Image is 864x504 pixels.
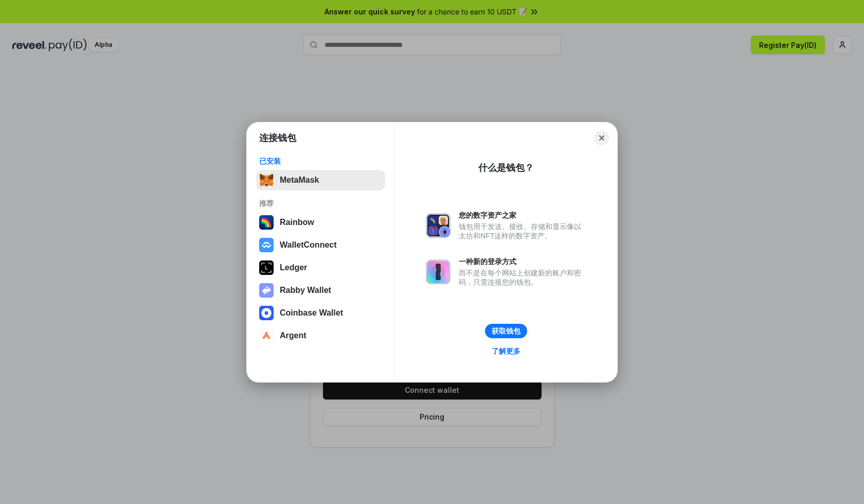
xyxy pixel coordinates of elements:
[280,176,319,185] div: MetaMask
[280,308,343,318] div: Coinbase Wallet
[485,344,527,358] a: 了解更多
[492,326,520,336] div: 获取钱包
[459,222,586,240] div: 钱包用于发送、接收、存储和显示像以太坊和NFT这样的数字资产。
[256,325,385,346] button: Argent
[459,268,586,287] div: 而不是在每个网站上创建新的账户和密码，只需连接您的钱包。
[280,240,337,250] div: WalletConnect
[256,303,385,323] button: Coinbase Wallet
[280,286,331,295] div: Rabby Wallet
[259,132,296,144] h1: 连接钱包
[280,331,307,340] div: Argent
[256,280,385,301] button: Rabby Wallet
[259,199,382,208] div: 推荐
[259,306,274,320] img: svg+xml,%3Csvg%20width%3D%2228%22%20height%3D%2228%22%20viewBox%3D%220%200%2028%2028%22%20fill%3D...
[256,170,385,190] button: MetaMask
[256,212,385,233] button: Rainbow
[485,324,527,338] button: 获取钱包
[259,173,274,187] img: svg+xml,%3Csvg%20fill%3D%22none%22%20height%3D%2233%22%20viewBox%3D%220%200%2035%2033%22%20width%...
[426,259,451,284] img: svg+xml,%3Csvg%20xmlns%3D%22http%3A%2F%2Fwww.w3.org%2F2000%2Fsvg%22%20fill%3D%22none%22%20viewBox...
[459,257,586,266] div: 一种新的登录方式
[256,235,385,255] button: WalletConnect
[259,328,274,343] img: svg+xml,%3Csvg%20width%3D%2228%22%20height%3D%2228%22%20viewBox%3D%220%200%2028%2028%22%20fill%3D...
[595,131,609,145] button: Close
[478,162,534,174] div: 什么是钱包？
[280,263,307,272] div: Ledger
[426,213,451,238] img: svg+xml,%3Csvg%20xmlns%3D%22http%3A%2F%2Fwww.w3.org%2F2000%2Fsvg%22%20fill%3D%22none%22%20viewBox...
[459,211,586,220] div: 您的数字资产之家
[280,218,314,227] div: Rainbow
[256,257,385,278] button: Ledger
[259,260,274,275] img: svg+xml,%3Csvg%20xmlns%3D%22http%3A%2F%2Fwww.w3.org%2F2000%2Fsvg%22%20width%3D%2228%22%20height%3...
[492,346,520,356] div: 了解更多
[259,238,274,252] img: svg+xml,%3Csvg%20width%3D%2228%22%20height%3D%2228%22%20viewBox%3D%220%200%2028%2028%22%20fill%3D...
[259,283,274,298] img: svg+xml,%3Csvg%20xmlns%3D%22http%3A%2F%2Fwww.w3.org%2F2000%2Fsvg%22%20fill%3D%22none%22%20viewBox...
[259,157,382,166] div: 已安装
[259,215,274,230] img: svg+xml,%3Csvg%20width%3D%22120%22%20height%3D%22120%22%20viewBox%3D%220%200%20120%20120%22%20fil...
